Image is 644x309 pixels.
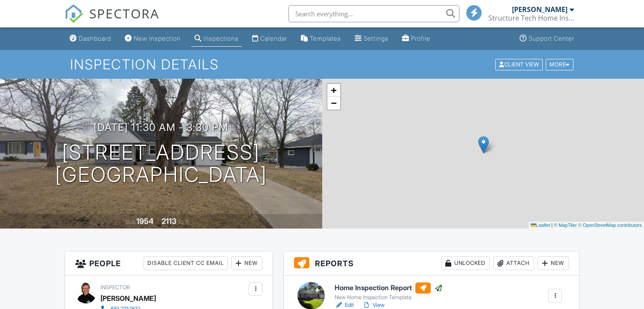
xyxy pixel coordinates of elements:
div: Templates [310,35,341,42]
span: Inspector [100,284,130,291]
a: © MapTiler [554,223,577,228]
input: Search everything... [288,5,459,22]
a: Home Inspection Report New Home Inspection Template [335,282,443,301]
h1: Inspection Details [70,57,574,72]
span: sq. ft. [178,219,190,225]
a: SPECTORA [65,12,159,30]
div: 2113 [162,217,176,226]
a: Dashboard [66,31,115,47]
div: Structure Tech Home Inspections [488,14,574,22]
div: Dashboard [79,35,111,42]
h3: People [65,251,273,276]
div: New Inspection [134,35,181,42]
div: Unlocked [441,256,490,270]
div: Support Center [529,35,574,42]
span: − [331,98,336,108]
div: Profile [411,35,430,42]
img: Marker [478,136,489,154]
div: Client View [495,59,543,70]
div: More [546,59,573,70]
a: New Inspection [121,31,184,47]
span: SPECTORA [89,4,159,22]
div: New Home Inspection Template [335,294,443,301]
span: Built [126,219,135,225]
div: Disable Client CC Email [144,256,228,270]
div: New [231,256,262,270]
div: Inspections [203,35,238,42]
div: Attach [493,256,534,270]
a: Settings [351,31,392,47]
h3: Reports [284,251,579,276]
a: Zoom in [327,84,340,97]
a: Support Center [516,31,578,47]
a: Profile [399,31,434,47]
span: + [331,85,336,95]
div: Calendar [260,35,287,42]
a: Templates [297,31,344,47]
div: Settings [364,35,388,42]
div: 1954 [136,217,153,226]
div: [PERSON_NAME] [512,5,568,14]
div: [PERSON_NAME] [100,292,156,305]
a: Zoom out [327,97,340,110]
span: | [551,223,553,228]
img: The Best Home Inspection Software - Spectora [65,4,83,23]
a: Leaflet [531,223,550,228]
a: Inspections [191,31,242,47]
a: Client View [494,61,545,67]
a: © OpenStreetMap contributors [578,223,642,228]
h6: Home Inspection Report [335,282,443,294]
h1: [STREET_ADDRESS] [GEOGRAPHIC_DATA] [55,141,267,187]
a: Calendar [249,31,291,47]
h3: [DATE] 11:30 am - 3:30 pm [94,122,228,133]
div: New [538,256,569,270]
